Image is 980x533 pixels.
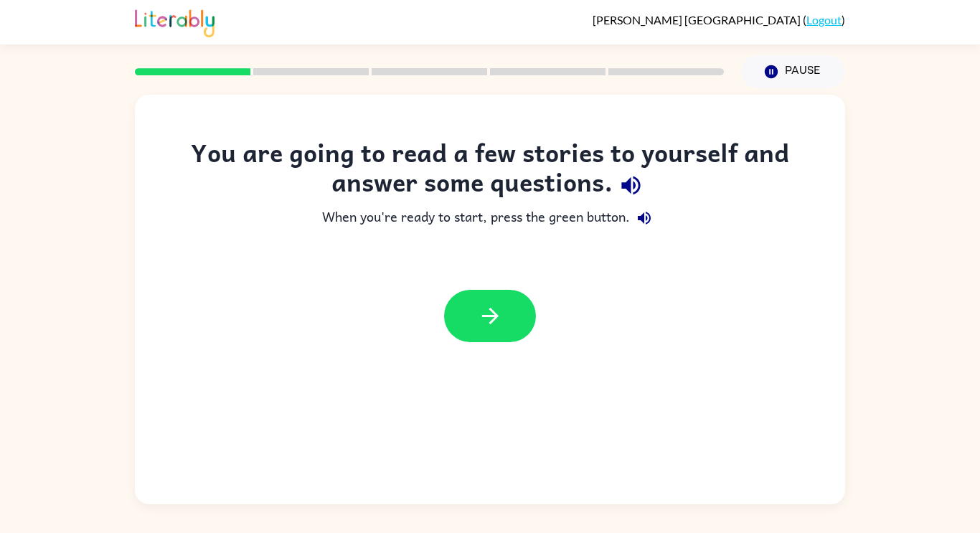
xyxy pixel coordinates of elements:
img: Literably [135,6,215,37]
div: ( ) [593,13,845,27]
a: Logout [806,13,842,27]
div: When you're ready to start, press the green button. [164,204,816,232]
button: Pause [741,55,845,88]
div: You are going to read a few stories to yourself and answer some questions. [164,138,816,204]
span: [PERSON_NAME] [GEOGRAPHIC_DATA] [593,13,803,27]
